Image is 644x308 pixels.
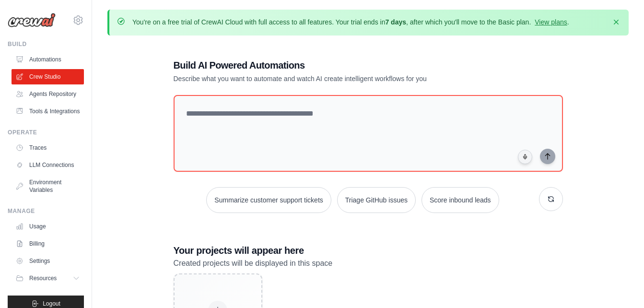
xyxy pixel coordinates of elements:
[8,207,84,215] div: Manage
[12,253,84,269] a: Settings
[535,18,567,26] a: View plans
[12,104,84,119] a: Tools & Integrations
[12,175,84,198] a: Environment Variables
[422,187,499,213] button: Score inbound leads
[12,86,84,102] a: Agents Repository
[174,59,496,72] h1: Build AI Powered Automations
[12,271,84,286] button: Resources
[518,150,532,164] button: Click to speak your automation idea
[8,40,84,48] div: Build
[337,187,416,213] button: Triage GitHub issues
[29,274,57,282] span: Resources
[12,157,84,173] a: LLM Connections
[132,17,569,27] p: You're on a free trial of CrewAI Cloud with full access to all features. Your trial ends in , aft...
[539,187,563,211] button: Get new suggestions
[12,140,84,155] a: Traces
[385,18,406,26] strong: 7 days
[8,129,84,136] div: Operate
[174,244,563,257] h3: Your projects will appear here
[43,300,60,308] span: Logout
[174,257,563,270] p: Created projects will be displayed in this space
[12,236,84,251] a: Billing
[8,13,56,27] img: Logo
[12,69,84,84] a: Crew Studio
[12,52,84,67] a: Automations
[12,219,84,234] a: Usage
[174,74,496,83] p: Describe what you want to automate and watch AI create intelligent workflows for you
[206,187,331,213] button: Summarize customer support tickets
